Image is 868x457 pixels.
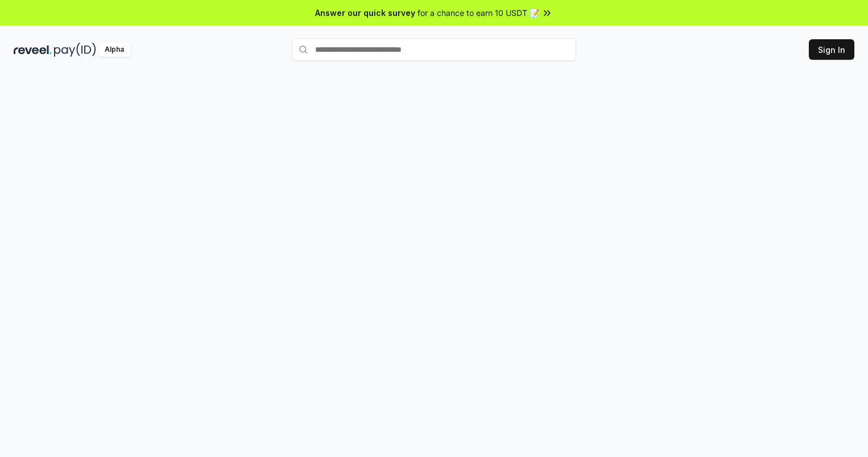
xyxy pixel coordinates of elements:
span: Answer our quick survey [315,7,415,19]
span: for a chance to earn 10 USDT 📝 [418,7,539,19]
img: pay_id [54,43,96,57]
button: Sign In [809,39,854,60]
div: Alpha [98,43,130,57]
img: reveel_dark [14,43,52,57]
